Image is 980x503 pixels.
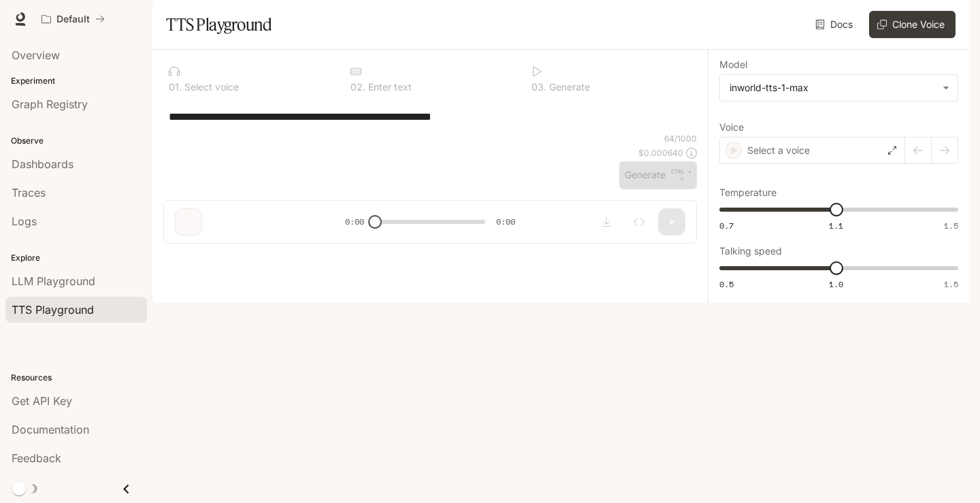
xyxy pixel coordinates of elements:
[532,82,546,92] p: 0 3 .
[730,81,936,95] div: inworld-tts-1-max
[747,144,810,157] p: Select a voice
[719,278,734,290] span: 0.5
[350,82,365,92] p: 0 2 .
[944,220,958,231] span: 1.5
[664,133,697,144] p: 64 / 1000
[719,220,734,231] span: 0.7
[719,246,782,256] p: Talking speed
[829,220,843,231] span: 1.1
[813,11,858,38] a: Docs
[365,82,412,92] p: Enter text
[829,278,843,290] span: 1.0
[719,60,747,69] p: Model
[944,278,958,290] span: 1.5
[719,123,744,132] p: Voice
[719,188,777,197] p: Temperature
[638,147,683,159] p: $ 0.000640
[546,82,590,92] p: Generate
[869,11,955,38] button: Clone Voice
[182,82,239,92] p: Select voice
[166,11,272,38] h1: TTS Playground
[35,5,111,33] button: All workspaces
[720,75,958,101] div: inworld-tts-1-max
[169,82,182,92] p: 0 1 .
[56,14,90,25] p: Default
